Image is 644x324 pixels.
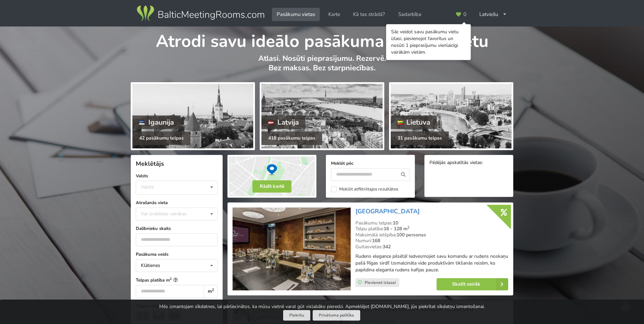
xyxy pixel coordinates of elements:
strong: 16 - 128 m [384,226,409,232]
sup: 2 [170,276,172,281]
span: Meklētājs [136,160,164,168]
strong: 168 [372,237,380,244]
div: Sāc veidot savu pasākumu vietu izlasi, pievienojot favorītus un nosūti 1 pieprasījumu vienlaicīgi... [391,29,466,56]
a: Skatīt vairāk [437,278,508,290]
div: Var izvēlēties vairākas [139,210,202,218]
p: Rudens elegance pilsētā! Iedvesmojiet savu komandu ar rudens noskaņu pašā Rīgas sirdī! Izsmalcinā... [355,253,508,273]
a: Lietuva 31 pasākumu telpas [389,82,513,150]
div: 418 pasākumu telpas [261,131,322,145]
a: Kā tas strādā? [348,8,390,21]
div: m [204,285,218,298]
label: Atrašanās vieta [136,199,218,206]
a: Privātuma politika [313,310,360,321]
label: Pasākuma veids [136,251,218,258]
img: Rādīt kartē [227,155,316,198]
a: Sadarbība [393,8,426,21]
span: Pievienot izlasei [365,280,396,285]
div: Valsts [141,184,154,190]
div: Latvija [261,115,306,129]
button: Piekrītu [283,310,310,321]
a: Latvija 418 pasākumu telpas [260,82,384,150]
h1: Atrodi savu ideālo pasākuma norises vietu [131,26,513,52]
label: Dalībnieku skaits [136,225,218,232]
img: Viesnīca | Rīga | Grand Poet Hotel [233,208,350,291]
button: Rādīt kartē [253,180,292,193]
a: Pasākumu vietas [272,8,320,21]
a: [GEOGRAPHIC_DATA] [355,207,420,215]
div: Klātienes [141,263,160,268]
strong: 10 [393,220,398,226]
div: 42 pasākumu telpas [132,131,190,145]
strong: 100 personas [397,232,426,238]
div: Numuri: [355,238,508,244]
label: Meklēt atfiltrētajos rezultātos [331,186,398,192]
div: Latviešu [475,8,512,21]
img: Baltic Meeting Rooms [135,4,265,23]
div: 31 pasākumu telpas [391,131,449,145]
div: Pēdējās apskatītās vietas: [429,160,508,166]
label: Meklēt pēc [331,160,410,167]
a: Karte [324,8,345,21]
span: 0 [463,12,466,17]
strong: 342 [383,244,391,250]
a: Igaunija 42 pasākumu telpas [131,82,255,150]
div: Telpu platība: [355,226,508,232]
sup: 2 [407,225,409,230]
div: Maksimālā ietilpība: [355,232,508,238]
label: Valsts [136,173,218,179]
div: Pasākumu telpas: [355,220,508,226]
div: Igaunija [132,115,181,129]
label: Telpas platība m [136,277,218,284]
p: Atlasi. Nosūti pieprasījumu. Rezervē. Bez maksas. Bez starpniecības. [131,54,513,80]
sup: 2 [212,287,214,292]
div: Lietuva [391,115,437,129]
div: Gultasvietas: [355,244,508,250]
